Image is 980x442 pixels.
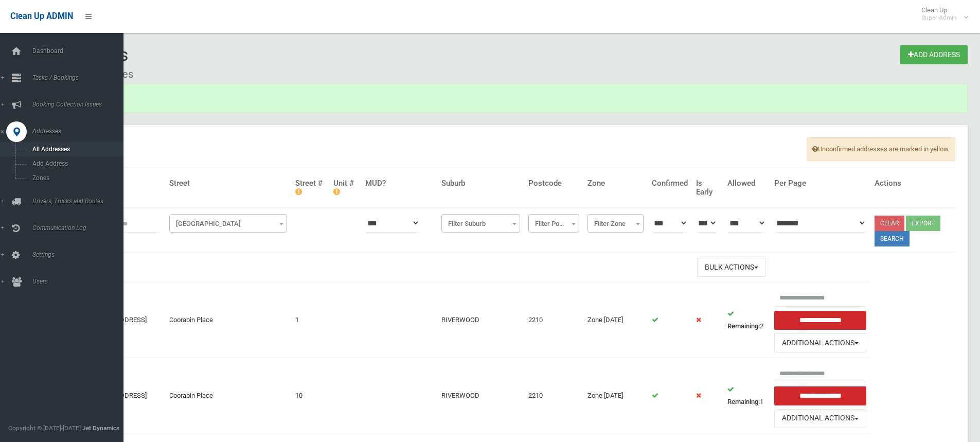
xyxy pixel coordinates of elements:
strong: Jet Dynamics [82,425,119,432]
td: Zone [DATE] [583,282,648,358]
span: Filter Postcode [531,217,577,231]
span: Booking Collection Issues [29,101,131,108]
td: Zone [DATE] [583,358,648,434]
h4: Address [87,179,161,188]
td: 1 [291,282,329,358]
button: Additional Actions [774,333,867,352]
h4: Zone [587,179,644,188]
td: 10 [291,358,329,434]
h4: Allowed [727,179,765,188]
span: Settings [29,251,131,258]
button: Bulk Actions [697,258,766,277]
h4: Suburb [441,179,520,188]
h4: Street [169,179,287,188]
h4: Actions [875,179,951,188]
h4: MUD? [365,179,434,188]
span: Filter Street [172,217,284,231]
h4: Postcode [528,179,579,188]
h4: Unit # [333,179,357,196]
span: Copyright © [DATE]-[DATE] [8,425,81,432]
span: Add Address [29,160,122,167]
div: You are now logged in. [45,84,968,113]
span: Filter Zone [587,214,644,233]
span: Clean Up [916,6,967,22]
h4: Street # [295,179,325,196]
span: Zones [29,174,122,182]
span: Tasks / Bookings [29,74,131,81]
span: All Addresses [29,146,122,153]
td: RIVERWOOD [437,282,524,358]
span: Unconfirmed addresses are marked in yellow. [807,137,955,161]
span: Addresses [29,128,131,135]
a: Clear [875,216,904,231]
h4: Confirmed [652,179,688,188]
span: Filter Suburb [444,217,518,231]
a: Add Address [900,45,968,64]
td: Coorabin Place [165,282,291,358]
span: Clean Up ADMIN [10,11,73,21]
td: 2 [723,282,770,358]
h4: Is Early [696,179,720,196]
td: 1 [723,358,770,434]
button: Additional Actions [774,409,867,428]
h4: Per Page [774,179,867,188]
td: 2210 [524,282,583,358]
td: RIVERWOOD [437,358,524,434]
span: Filter Postcode [528,214,579,233]
span: Drivers, Trucks and Routes [29,198,131,205]
span: Filter Street [169,214,287,233]
span: Users [29,278,131,285]
small: Super Admin [921,14,957,22]
button: Search [875,231,910,246]
strong: Remaining: [727,398,760,405]
span: Communication Log [29,224,131,232]
button: Export [906,216,940,231]
strong: Remaining: [727,322,760,330]
span: Filter Zone [590,217,641,231]
td: Coorabin Place [165,358,291,434]
span: Filter Suburb [441,214,520,233]
span: Dashboard [29,47,131,55]
td: 2210 [524,358,583,434]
